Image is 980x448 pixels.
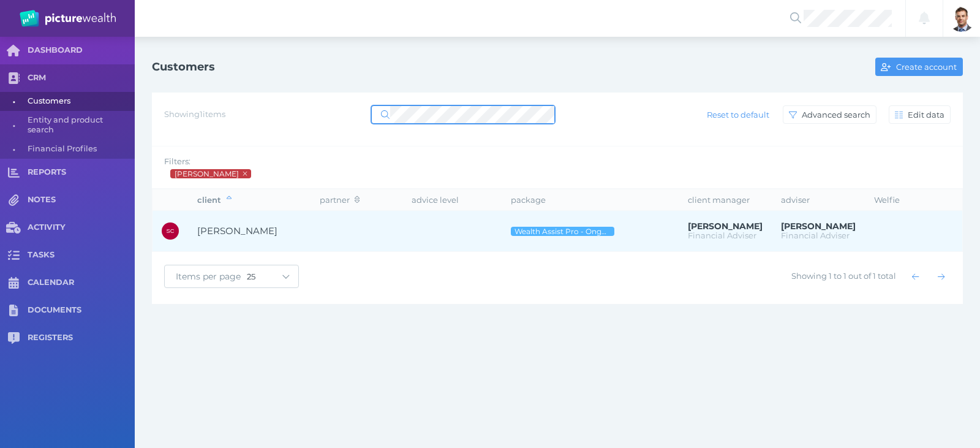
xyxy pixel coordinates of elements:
[28,250,135,260] span: TASKS
[28,111,130,140] span: Entity and product search
[164,109,225,119] span: Showing 1 items
[702,110,775,120] span: Reset to default
[948,5,975,32] img: Brad Bond
[162,222,179,240] div: Simon Champion
[28,92,130,111] span: Customers
[907,267,925,286] button: Show previous page
[164,156,190,166] span: Filters:
[28,73,135,83] span: CRM
[28,167,135,178] span: REPORTS
[28,195,135,205] span: NOTES
[894,62,962,72] span: Create account
[165,271,247,282] span: Items per page
[28,45,135,56] span: DASHBOARD
[167,228,175,234] span: SC
[174,169,239,178] span: Brad Bond
[197,195,232,205] span: client
[28,222,135,233] span: ACTIVITY
[865,189,914,210] th: Welfie
[905,110,950,120] span: Edit data
[402,189,502,210] th: advice level
[20,10,116,27] img: PW
[688,230,756,240] span: Financial Adviser
[513,227,611,236] span: Wealth Assist Pro - Ongoing
[781,221,856,232] span: Brad Bond
[197,225,277,237] span: Simon Champion
[799,110,876,120] span: Advanced search
[28,140,130,159] span: Financial Profiles
[889,105,951,124] button: Edit data
[688,221,763,232] span: Brad Bond
[320,195,360,205] span: partner
[679,189,772,210] th: client manager
[701,105,775,124] button: Reset to default
[783,105,876,124] button: Advanced search
[932,267,951,286] button: Show next page
[772,189,865,210] th: adviser
[875,58,963,76] button: Create account
[791,271,896,281] span: Showing 1 to 1 out of 1 total
[781,230,850,240] span: Financial Adviser
[502,189,678,210] th: package
[152,60,215,74] h1: Customers
[28,278,135,288] span: CALENDAR
[28,305,135,316] span: DOCUMENTS
[28,333,135,343] span: REGISTERS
